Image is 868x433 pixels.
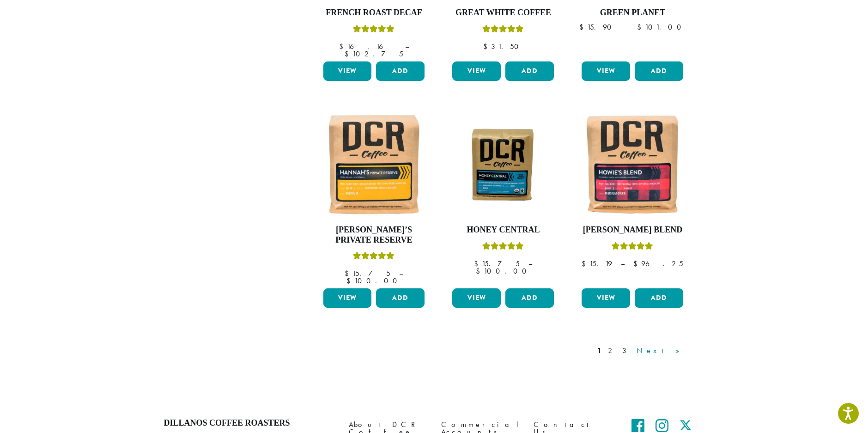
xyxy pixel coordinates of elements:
span: $ [637,22,645,32]
img: Hannahs-Private-Reserve-12oz-300x300.jpg [321,111,427,218]
a: [PERSON_NAME]’s Private ReserveRated 5.00 out of 5 [321,111,427,285]
span: – [405,42,409,51]
bdi: 100.00 [476,266,531,276]
span: $ [345,268,352,278]
span: $ [582,259,589,268]
a: [PERSON_NAME] BlendRated 4.67 out of 5 [579,111,686,285]
a: 1 [595,345,603,356]
div: Rated 5.00 out of 5 [353,250,395,264]
bdi: 15.19 [582,259,612,268]
h4: [PERSON_NAME] Blend [579,225,686,235]
h4: French Roast Decaf [321,8,427,18]
span: – [625,22,628,32]
h4: Green Planet [579,8,686,18]
bdi: 31.50 [483,42,523,51]
bdi: 100.00 [346,276,401,286]
a: View [582,288,630,308]
button: Add [376,61,425,81]
button: Add [635,288,683,308]
a: View [452,61,501,81]
span: $ [476,266,484,276]
h4: Dillanos Coffee Roasters [164,418,335,428]
img: Honey-Central-stock-image-fix-1200-x-900.png [450,125,556,204]
a: View [452,288,501,308]
span: $ [474,259,482,268]
bdi: 96.25 [633,259,683,268]
button: Add [505,288,554,308]
span: $ [339,42,347,51]
span: $ [346,276,354,286]
a: View [323,288,372,308]
img: Howies-Blend-12oz-300x300.jpg [579,111,686,218]
a: 3 [620,345,632,356]
span: $ [483,42,491,51]
bdi: 15.90 [579,22,616,32]
bdi: 101.00 [637,22,686,32]
a: Honey CentralRated 5.00 out of 5 [450,111,556,285]
div: Rated 5.00 out of 5 [482,241,524,255]
span: – [621,259,625,268]
button: Add [376,288,425,308]
a: 2 [606,345,618,356]
div: Rated 5.00 out of 5 [482,24,524,37]
h4: Honey Central [450,225,556,235]
span: $ [345,49,352,59]
h4: Great White Coffee [450,8,556,18]
bdi: 16.16 [339,42,396,51]
a: Next » [635,345,688,356]
a: View [582,61,630,81]
button: Add [635,61,683,81]
div: Rated 5.00 out of 5 [353,24,395,37]
bdi: 15.75 [345,268,390,278]
div: Rated 4.67 out of 5 [612,241,653,255]
bdi: 102.75 [345,49,403,59]
h4: [PERSON_NAME]’s Private Reserve [321,225,427,245]
button: Add [505,61,554,81]
span: – [399,268,403,278]
a: View [323,61,372,81]
span: $ [633,259,641,268]
span: – [528,259,532,268]
span: $ [579,22,587,32]
bdi: 15.75 [474,259,520,268]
